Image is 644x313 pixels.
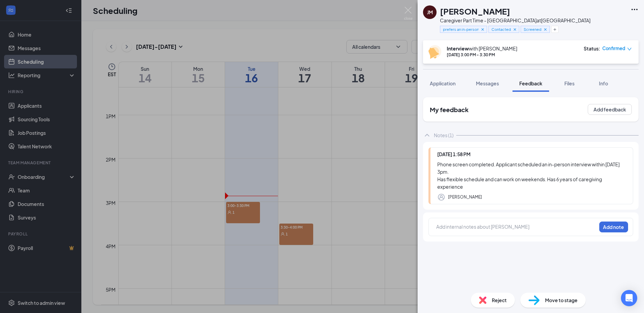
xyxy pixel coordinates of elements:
[440,5,510,17] h1: [PERSON_NAME]
[543,27,548,32] svg: Cross
[427,9,433,16] div: JM
[440,17,590,24] div: Caregiver Part Time - [GEOGRAPHIC_DATA] at [GEOGRAPHIC_DATA]
[551,26,559,33] button: Plus
[437,193,445,201] svg: Profile
[599,222,628,232] button: Add note
[476,80,499,86] span: Messages
[492,296,507,304] span: Reject
[430,80,456,86] span: Application
[437,161,626,190] div: Phone screen completed. Applicant scheduled an in-person interview within [DATE] 3pm. Has flexibl...
[602,45,625,52] span: Confirmed
[447,45,469,51] b: Interview
[599,80,608,86] span: Info
[430,105,468,114] h2: My feedback
[447,52,517,58] div: [DATE] 3:00 PM - 3:30 PM
[448,194,482,201] div: [PERSON_NAME]
[437,151,470,157] span: [DATE] 1:58 PM
[584,45,600,52] div: Status :
[512,27,517,32] svg: Cross
[447,45,517,52] div: with [PERSON_NAME]
[588,104,632,115] button: Add feedback
[621,290,637,306] div: Open Intercom Messenger
[545,296,578,304] span: Move to stage
[491,26,511,32] span: Contacted
[564,80,575,86] span: Files
[627,47,632,51] span: down
[630,5,639,14] svg: Ellipses
[443,26,479,32] span: prefers an in-person interview
[519,80,542,86] span: Feedback
[434,132,454,139] div: Notes (1)
[423,131,431,139] svg: ChevronUp
[524,26,541,32] span: Screened
[553,27,557,32] svg: Plus
[480,27,485,32] svg: Cross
